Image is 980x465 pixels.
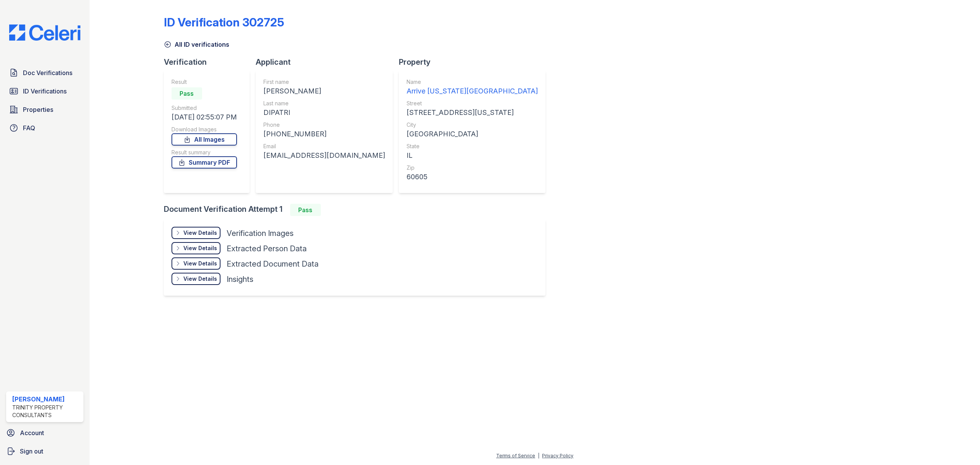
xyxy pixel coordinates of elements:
[171,78,237,86] div: Result
[3,25,87,41] img: CE_Logo_Blue-a8612792a0a2168367f1c8372b55b34899dd931a85d93a1a3d3e32e68fde9ad4.png
[407,121,538,129] div: City
[263,86,385,97] div: [PERSON_NAME]
[3,444,87,459] a: Sign out
[20,447,43,456] span: Sign out
[183,275,217,283] div: View Details
[407,172,538,182] div: 60605
[290,204,321,216] div: Pass
[407,78,538,97] a: Name Arrive [US_STATE][GEOGRAPHIC_DATA]
[407,142,538,150] div: State
[263,142,385,150] div: Email
[399,57,552,67] div: Property
[171,87,202,100] div: Pass
[227,274,253,285] div: Insights
[171,156,237,169] a: Summary PDF
[23,68,72,77] span: Doc Verifications
[12,395,80,404] div: [PERSON_NAME]
[171,149,237,156] div: Result summary
[23,87,67,96] span: ID Verifications
[407,107,538,118] div: [STREET_ADDRESS][US_STATE]
[6,102,83,117] a: Properties
[171,126,237,133] div: Download Images
[183,260,217,267] div: View Details
[227,243,307,254] div: Extracted Person Data
[164,204,552,216] div: Document Verification Attempt 1
[20,428,44,437] span: Account
[263,129,385,139] div: [PHONE_NUMBER]
[542,453,573,458] a: Privacy Policy
[171,133,237,146] a: All Images
[263,121,385,129] div: Phone
[6,120,83,136] a: FAQ
[171,104,237,112] div: Submitted
[407,100,538,107] div: Street
[407,164,538,172] div: Zip
[263,78,385,86] div: First name
[3,425,87,440] a: Account
[263,150,385,161] div: [EMAIL_ADDRESS][DOMAIN_NAME]
[407,86,538,97] div: Arrive [US_STATE][GEOGRAPHIC_DATA]
[407,129,538,139] div: [GEOGRAPHIC_DATA]
[183,244,217,252] div: View Details
[407,78,538,86] div: Name
[171,112,237,123] div: [DATE] 02:55:07 PM
[227,259,318,269] div: Extracted Document Data
[23,123,35,133] span: FAQ
[407,150,538,161] div: IL
[227,228,294,239] div: Verification Images
[538,453,539,458] div: |
[183,229,217,237] div: View Details
[496,453,535,458] a: Terms of Service
[164,15,284,29] div: ID Verification 302725
[164,57,256,67] div: Verification
[263,107,385,118] div: DIPATRI
[263,100,385,107] div: Last name
[256,57,399,67] div: Applicant
[6,65,83,80] a: Doc Verifications
[23,105,53,114] span: Properties
[164,40,229,49] a: All ID verifications
[12,404,80,419] div: Trinity Property Consultants
[6,84,83,99] a: ID Verifications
